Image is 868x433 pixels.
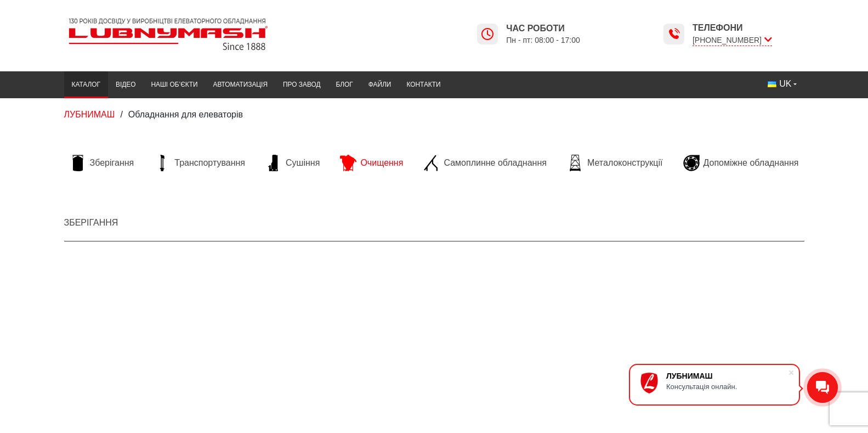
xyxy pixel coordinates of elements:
[334,155,409,171] a: Очищення
[361,74,399,95] a: Файли
[64,218,118,227] a: Зберігання
[286,157,320,169] span: Сушіння
[693,22,772,34] span: Телефони
[90,157,134,169] span: Зберігання
[64,155,140,171] a: Зберігання
[666,383,788,391] div: Консультація онлайн.
[506,35,580,46] span: Пн - пт: 08:00 - 17:00
[667,27,680,41] img: Lubnymash time icon
[360,157,403,169] span: Очищення
[64,14,273,55] img: Lubnymash
[666,372,788,380] div: ЛУБНИМАШ
[64,110,115,119] a: ЛУБНИМАШ
[149,155,251,171] a: Транспортування
[128,110,243,119] span: Обладнання для елеваторів
[174,157,245,169] span: Транспортування
[587,157,662,169] span: Металоконструкції
[444,157,546,169] span: Самоплинне обладнання
[328,74,360,95] a: Блог
[481,27,494,41] img: Lubnymash time icon
[693,35,772,46] span: [PHONE_NUMBER]
[678,155,804,171] a: Допоміжне обладнання
[64,74,108,95] a: Каталог
[768,81,776,87] img: Українська
[120,110,122,119] span: /
[418,155,552,171] a: Самоплинне обладнання
[108,74,143,95] a: Відео
[561,155,668,171] a: Металоконструкції
[704,157,799,169] span: Допоміжне обладнання
[205,74,275,95] a: Автоматизація
[143,74,205,95] a: Наші об’єкти
[399,74,448,95] a: Контакти
[275,74,328,95] a: Про завод
[506,23,580,35] span: Час роботи
[760,74,804,94] button: UK
[260,155,325,171] a: Сушіння
[779,78,791,90] span: UK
